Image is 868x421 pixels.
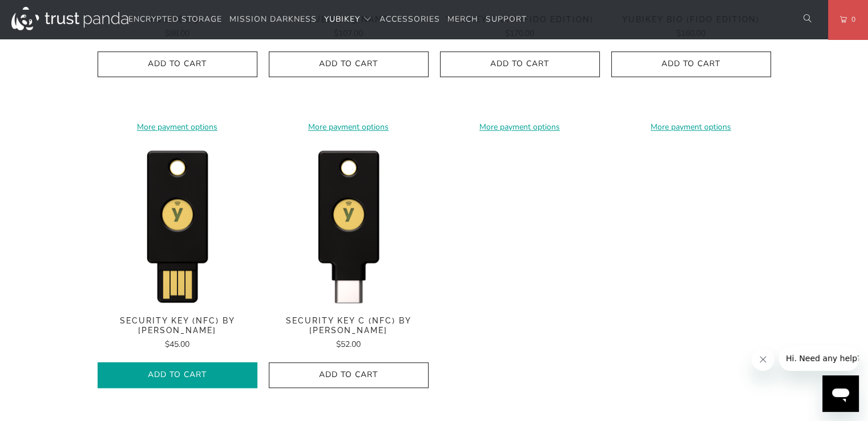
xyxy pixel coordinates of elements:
span: Add to Cart [110,59,245,69]
a: Support [486,6,527,33]
span: $45.00 [165,339,189,350]
span: Add to Cart [281,370,417,380]
iframe: Button to launch messaging window [822,375,859,412]
iframe: Close message [752,348,774,371]
a: Security Key C (NFC) by [PERSON_NAME] $52.00 [269,316,429,351]
a: More payment options [440,121,600,133]
span: Support [486,14,527,25]
span: YubiKey [324,14,360,25]
span: 0 [847,13,856,26]
a: Security Key C (NFC) by Yubico - Trust Panda Security Key C (NFC) by Yubico - Trust Panda [269,145,429,305]
button: Add to Cart [269,362,429,388]
button: Add to Cart [611,51,771,77]
summary: YubiKey [324,6,372,33]
button: Add to Cart [269,51,429,77]
span: Encrypted Storage [128,14,222,25]
span: Merch [447,14,478,25]
button: Add to Cart [98,362,257,388]
img: Security Key C (NFC) by Yubico - Trust Panda [269,145,429,305]
span: Add to Cart [110,370,245,380]
a: More payment options [611,121,771,133]
button: Add to Cart [98,51,257,77]
span: Add to Cart [452,59,588,69]
img: Trust Panda Australia [11,7,128,30]
a: Merch [447,6,478,33]
iframe: Message from company [779,346,859,371]
span: Hi. Need any help? [7,8,82,17]
span: Add to Cart [281,59,417,69]
a: Mission Darkness [229,6,317,33]
span: $52.00 [336,339,361,350]
img: Security Key (NFC) by Yubico - Trust Panda [98,145,257,305]
span: Security Key (NFC) by [PERSON_NAME] [98,316,257,335]
a: Security Key (NFC) by [PERSON_NAME] $45.00 [98,316,257,351]
span: Add to Cart [623,59,759,69]
span: Security Key C (NFC) by [PERSON_NAME] [269,316,429,335]
button: Add to Cart [440,51,600,77]
a: More payment options [269,121,429,133]
a: More payment options [98,121,257,133]
span: Accessories [380,14,440,25]
span: Mission Darkness [229,14,317,25]
nav: Translation missing: en.navigation.header.main_nav [128,6,527,33]
a: Encrypted Storage [128,6,222,33]
a: Accessories [380,6,440,33]
a: Security Key (NFC) by Yubico - Trust Panda Security Key (NFC) by Yubico - Trust Panda [98,145,257,305]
